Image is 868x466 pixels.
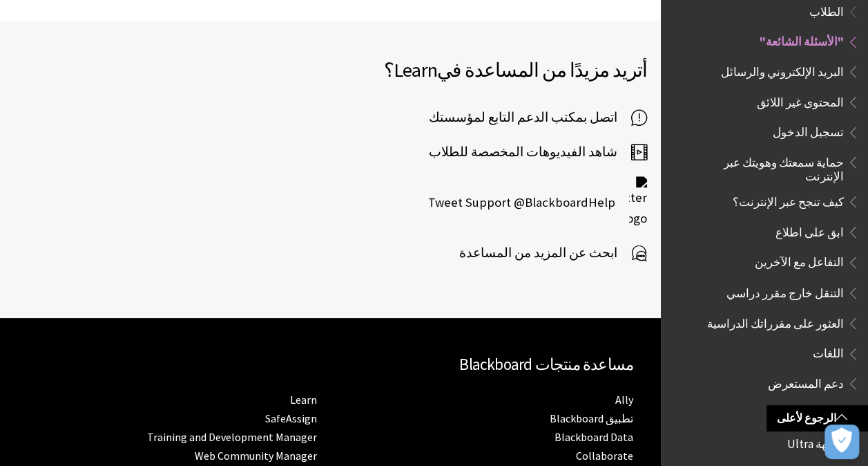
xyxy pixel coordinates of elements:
a: الرجوع لأعلى [766,405,868,431]
a: شاهد الفيديوهات المخصصة للطلاب [429,142,647,162]
img: Twitter logo [629,176,647,229]
span: Tweet Support @BlackboardHelp [428,192,629,213]
a: Twitter logo Tweet Support @BlackboardHelp [428,176,647,229]
span: اتصل بمكتب الدعم التابع لمؤسستك [429,107,631,128]
span: البريد الإلكتروني والرسائل [721,60,844,79]
a: Blackboard Data [554,430,633,445]
span: ابق على اطلاع [775,221,844,239]
span: ابحث عن المزيد من المساعدة [459,243,631,263]
a: Web Community Manager [195,449,317,463]
span: حماية سمعتك وهويتك عبر الإنترنت [691,151,844,183]
a: Learn [290,393,317,407]
span: دعم المستعرض [768,371,844,390]
h2: مساعدة منتجات Blackboard [14,353,633,377]
span: المحتوى غير اللائق [757,91,844,109]
span: "الأسئلة الشائعة" [760,30,844,49]
a: Collaborate [576,449,633,463]
span: اللغات [813,342,844,360]
span: واجهة Ultra [787,432,844,451]
span: نبذة عن نفسك [775,402,844,420]
span: تسجيل الدخول [773,121,844,140]
span: التفاعل مع الآخرين [755,251,844,270]
span: العثور على مقرراتك الدراسية [707,311,844,330]
a: SafeAssign [265,411,317,426]
h2: أتريد مزيدًا من المساعدة في ؟ [14,55,647,84]
button: فتح التفضيلات [824,425,859,459]
a: Ally [615,393,633,407]
span: Learn [394,57,437,82]
a: Training and Development Manager [147,430,317,445]
a: ابحث عن المزيد من المساعدة [459,243,647,263]
a: تطبيق Blackboard [550,411,633,426]
span: شاهد الفيديوهات المخصصة للطلاب [429,142,631,162]
span: التنقل خارج مقرر دراسي [726,281,844,299]
a: اتصل بمكتب الدعم التابع لمؤسستك [429,107,647,128]
span: كيف تنجح عبر الإنترنت؟ [733,190,844,209]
